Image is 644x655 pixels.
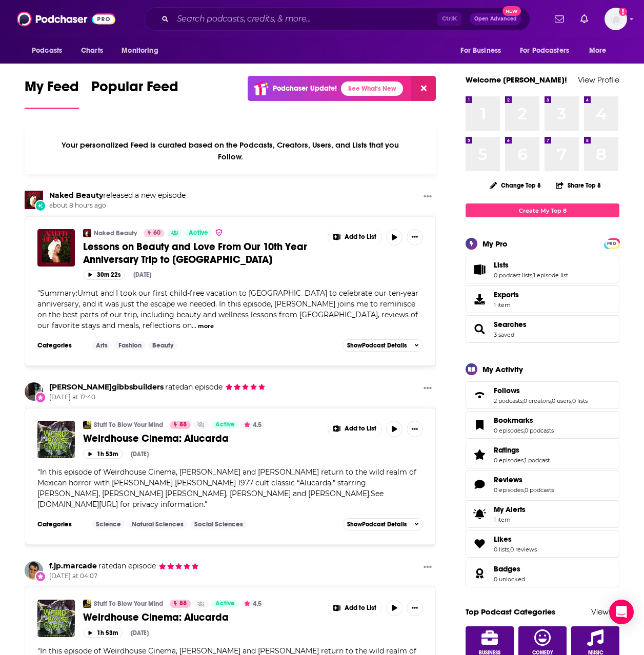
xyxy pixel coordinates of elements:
[225,383,266,391] span: j.gibbsbuilders's Rating: 5 out of 5
[524,427,525,434] span: ,
[494,445,550,455] a: Ratings
[37,467,416,509] span: " "
[32,44,62,58] span: Podcasts
[131,451,149,458] div: [DATE]
[83,240,307,266] span: Lessons on Beauty and Love From Our 10th Year Anniversary Trip to [GEOGRAPHIC_DATA]
[494,320,527,329] a: Searches
[83,449,123,459] button: 1h 53m
[35,392,46,403] div: New Rating
[98,561,117,570] span: rated
[494,535,512,544] span: Likes
[494,416,533,425] span: Bookmarks
[466,530,619,558] span: Likes
[494,445,519,455] span: Ratings
[437,12,461,26] span: Ctrl K
[25,561,43,580] img: f.jp.marcade
[466,203,619,217] a: Create My Top 8
[37,600,75,637] img: Weirdhouse Cinema: Alucarda
[114,41,171,60] button: open menu
[128,520,188,528] a: Natural Sciences
[25,382,43,401] img: j.gibbsbuilders
[37,421,75,458] img: Weirdhouse Cinema: Alucarda
[525,457,550,464] a: 1 podcast
[466,411,619,439] span: Bookmarks
[494,505,526,514] span: My Alerts
[419,382,436,395] button: Show More Button
[37,229,75,267] a: Lessons on Beauty and Love From Our 10th Year Anniversary Trip to Ibiza
[466,470,619,498] span: Reviews
[189,228,208,238] span: Active
[469,418,490,432] a: Bookmarks
[198,322,214,331] button: more
[25,128,436,174] div: Your personalized Feed is curated based on the Podcasts, Creators, Users, and Lists that you Follow.
[466,256,619,283] span: Lists
[494,564,525,574] a: Badges
[576,10,592,28] a: Show notifications dropdown
[582,41,619,60] button: open menu
[131,629,149,637] div: [DATE]
[37,289,418,330] span: Summary:Umut and I took our first child-free vacation to [GEOGRAPHIC_DATA] to celebrate our ten-y...
[345,425,376,433] span: Add to List
[81,44,103,58] span: Charts
[609,600,634,624] div: Open Intercom Messenger
[605,8,627,30] img: User Profile
[49,572,199,581] span: [DATE] at 04:07
[144,229,165,237] a: 60
[241,600,265,608] button: 4.5
[494,427,524,434] a: 0 episodes
[328,421,381,437] button: Show More Button
[571,397,572,404] span: ,
[328,229,381,245] button: Show More Button
[494,386,520,395] span: Follows
[513,41,584,60] button: open menu
[466,500,619,528] a: My Alerts
[215,420,235,430] span: Active
[37,467,416,509] span: In this episode of Weirdhouse Cinema, [PERSON_NAME] and [PERSON_NAME] return to the wild realm of...
[407,600,423,616] button: Show More Button
[533,272,568,279] a: 1 episode list
[453,41,514,60] button: open menu
[552,397,571,404] a: 0 users
[83,600,91,608] a: Stuff To Blow Your Mind
[606,239,618,247] a: PRO
[494,486,524,494] a: 0 episodes
[532,272,533,279] span: ,
[555,175,601,195] button: Share Top 8
[494,457,524,464] a: 0 episodes
[273,84,337,93] p: Podchaser Update!
[25,191,43,209] img: Naked Beauty
[520,44,569,58] span: For Podcasters
[37,341,84,350] h3: Categories
[92,341,112,350] a: Arts
[148,341,177,350] a: Beauty
[37,520,84,528] h3: Categories
[164,382,223,392] span: an episode
[215,228,223,237] img: verified Badge
[494,290,519,299] span: Exports
[469,262,490,277] a: Lists
[494,272,532,279] a: 0 podcast lists
[345,604,376,612] span: Add to List
[419,191,436,203] button: Show More Button
[494,576,525,583] a: 0 unlocked
[92,520,125,528] a: Science
[133,271,151,278] div: [DATE]
[211,600,239,608] a: Active
[17,9,115,29] img: Podchaser - Follow, Share and Rate Podcasts
[494,475,522,484] span: Reviews
[522,397,524,404] span: ,
[494,516,526,523] span: 1 item
[347,342,407,349] span: Show Podcast Details
[345,233,376,241] span: Add to List
[466,285,619,313] a: Exports
[510,546,537,553] a: 0 reviews
[466,560,619,587] span: Badges
[83,432,320,445] a: Weirdhouse Cinema: Alucarda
